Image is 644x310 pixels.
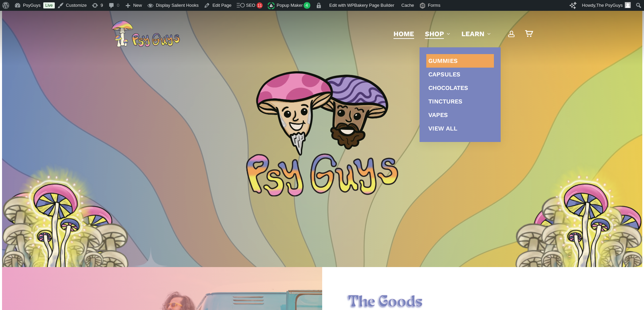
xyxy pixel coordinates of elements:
[515,196,617,301] img: Illustration of a cluster of tall mushrooms with light caps and dark gills, viewed from below.
[2,169,103,274] img: Illustration of a cluster of tall mushrooms with light caps and dark gills, viewed from below.
[112,20,180,47] img: PsyGuys
[393,30,414,38] span: Home
[425,30,444,38] span: Shop
[426,95,494,108] a: Tinctures
[545,163,629,284] img: Colorful psychedelic mushrooms with pink, blue, and yellow patterns on a glowing yellow background.
[428,84,468,91] span: Chocolates
[15,163,99,284] img: Colorful psychedelic mushrooms with pink, blue, and yellow patterns on a glowing yellow background.
[596,3,623,8] span: The PsyGuys
[393,29,414,39] a: Home
[428,111,448,118] span: Vapes
[461,29,491,39] a: Learn
[257,2,263,8] div: 11
[388,11,532,57] nav: Main Menu
[426,122,494,135] a: View All
[426,81,494,95] a: Chocolates
[255,62,390,164] img: PsyGuys Heads Logo
[625,2,631,8] img: Avatar photo
[426,54,494,68] a: Gummies
[541,169,642,274] img: Illustration of a cluster of tall mushrooms with light caps and dark gills, viewed from below.
[461,30,484,38] span: Learn
[428,71,460,78] span: Capsules
[425,29,451,39] a: Shop
[428,57,458,64] span: Gummies
[304,2,311,9] span: 4
[426,68,494,81] a: Capsules
[426,108,494,122] a: Vapes
[246,153,398,196] img: Psychedelic PsyGuys Text Logo
[428,125,457,132] span: View All
[43,2,55,8] a: Live
[428,98,462,105] span: Tinctures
